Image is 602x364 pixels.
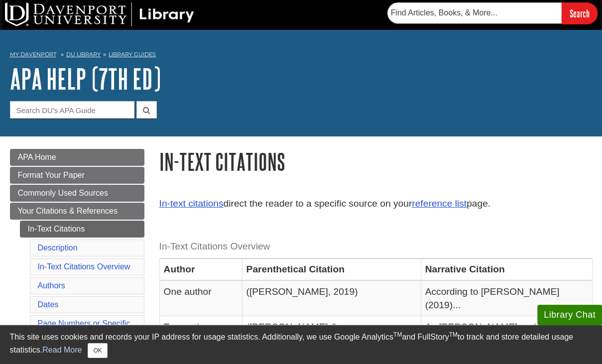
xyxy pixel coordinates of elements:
a: Page Numbers or Specific Parts [38,319,130,340]
button: Library Chat [537,305,602,325]
td: ([PERSON_NAME] & [PERSON_NAME], 2018) [242,316,421,352]
a: Your Citations & References [10,203,144,220]
td: As [PERSON_NAME] and [PERSON_NAME] (2018) say... [421,316,592,352]
a: In-Text Citations Overview [38,262,130,271]
td: Two authors [159,316,242,352]
a: Description [38,243,78,252]
input: Find Articles, Books, & More... [387,2,562,23]
a: Format Your Paper [10,167,144,184]
a: DU Library [66,51,101,58]
span: Format Your Paper [18,171,85,179]
a: Commonly Used Sources [10,185,144,202]
a: In-Text Citations [20,221,144,238]
a: APA Help (7th Ed) [10,63,161,94]
nav: breadcrumb [10,48,593,64]
a: In-text citations [159,198,224,209]
caption: In-Text Citations Overview [159,236,593,258]
form: Searches DU Library's articles, books, and more [387,2,598,24]
a: Authors [38,281,65,290]
a: reference list [412,198,467,209]
th: Narrative Citation [421,258,592,280]
h1: In-Text Citations [159,149,593,174]
span: Your Citations & References [18,207,118,215]
sup: TM [393,331,402,338]
input: Search [562,2,598,24]
a: APA Home [10,149,144,166]
th: Parenthetical Citation [242,258,421,280]
td: According to [PERSON_NAME] (2019)... [421,280,592,316]
a: Read More [42,346,82,354]
a: Library Guides [109,51,156,58]
td: One author [159,280,242,316]
th: Author [159,258,242,280]
a: Dates [38,300,59,309]
input: Search DU's APA Guide [10,101,134,119]
span: APA Home [18,153,56,161]
button: Close [88,343,107,358]
div: This site uses cookies and records your IP address for usage statistics. Additionally, we use Goo... [10,331,593,358]
sup: TM [449,331,458,338]
span: Commonly Used Sources [18,189,108,197]
td: ([PERSON_NAME], 2019) [242,280,421,316]
img: DU Library [5,2,194,26]
a: My Davenport [10,50,56,59]
p: direct the reader to a specific source on your page. [159,197,593,211]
